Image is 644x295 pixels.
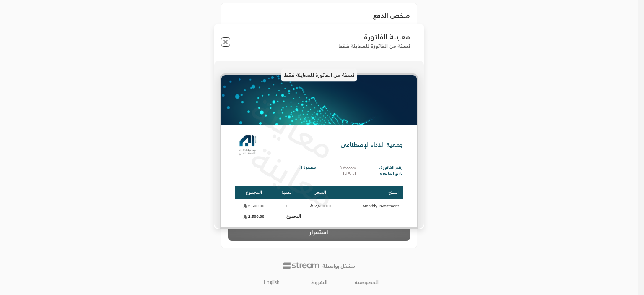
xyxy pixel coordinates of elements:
img: header_mtnhr.png [221,75,417,125]
td: 2,500.00 [235,200,273,211]
button: Close [221,37,230,47]
p: معاينة الفاتورة [338,32,410,42]
span: 1 [283,203,291,209]
img: Logo [235,133,260,158]
p: نسخة من الفاتورة للمعاينة فقط [338,43,410,49]
p: تاريخ الفاتورة: [379,170,403,177]
td: المجموع [273,212,301,221]
p: INV-xxx-x [338,164,356,171]
p: معاينة [242,84,345,172]
p: [DATE] [338,170,356,177]
p: رقم الفاتورة: [379,164,403,171]
p: نسخة من الفاتورة للمعاينة فقط [281,68,357,82]
th: المنتج [339,186,403,200]
table: Products [235,185,403,222]
th: المجموع [235,186,273,200]
p: معاينة [242,132,345,221]
p: جمعية الذكاء الإصطناعي [340,141,403,149]
td: 2,500.00 [235,212,273,221]
td: Monthly Investment [339,200,403,211]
